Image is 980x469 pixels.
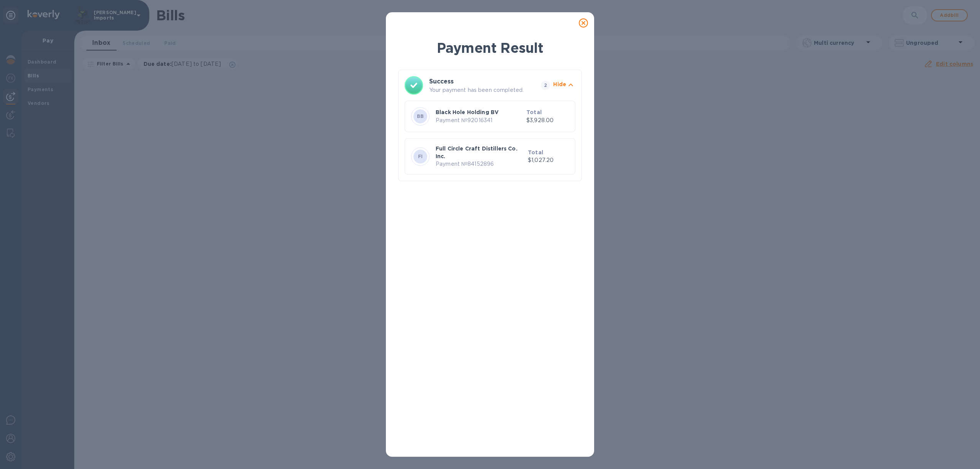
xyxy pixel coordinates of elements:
h3: Success [429,77,527,86]
p: Payment № 92016341 [436,116,523,124]
b: BB [417,113,424,119]
p: Hide [553,80,566,88]
span: 2 [541,81,550,90]
h1: Payment Result [398,38,582,57]
p: Payment № 84152896 [436,160,525,168]
p: $3,928.00 [526,116,569,124]
b: Total [526,109,542,115]
button: Hide [553,80,575,91]
p: Black Hole Holding BV [436,108,523,116]
p: Full Circle Craft Distillers Co. Inc. [436,145,525,160]
b: FI [418,154,423,159]
p: $1,027.20 [528,156,569,164]
b: Total [528,149,543,155]
p: Your payment has been completed. [429,86,538,94]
